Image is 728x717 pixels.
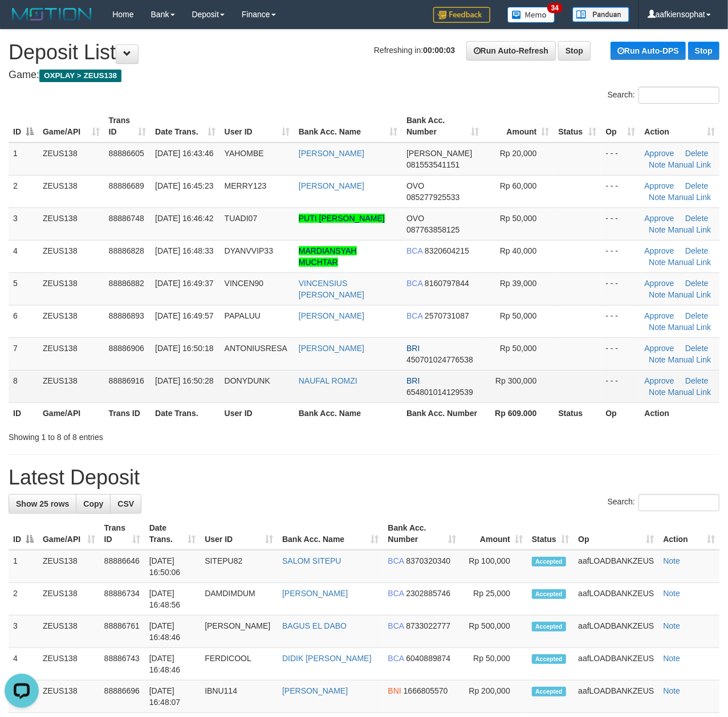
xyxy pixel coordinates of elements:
a: [PERSON_NAME] [299,181,364,190]
a: Note [663,654,680,663]
td: 2 [9,175,38,207]
th: Op: activate to sort column ascending [574,518,658,550]
span: OVO [406,181,424,190]
td: ZEUS138 [38,305,104,337]
span: Accepted [532,622,566,632]
td: [DATE] 16:50:06 [145,550,200,583]
span: 88886828 [109,246,144,255]
span: ANTONIUSRESA [225,344,287,353]
th: Op [601,402,640,423]
a: Delete [685,149,708,158]
th: Trans ID [104,402,151,423]
span: Refreshing in: [374,46,455,55]
td: [DATE] 16:48:46 [145,648,200,681]
span: Copy 8370320340 to clipboard [406,556,450,565]
a: NAUFAL ROMZI [299,376,357,385]
td: [DATE] 16:48:07 [145,681,200,713]
td: 3 [9,207,38,240]
a: [PERSON_NAME] [299,344,364,353]
td: ZEUS138 [38,550,100,583]
a: Note [663,621,680,630]
td: aafLOADBANKZEUS [574,550,658,583]
a: BAGUS EL DABO [282,621,347,630]
th: Status: activate to sort column ascending [527,518,574,550]
a: Copy [76,494,111,514]
span: BCA [406,311,422,320]
th: Bank Acc. Number: activate to sort column ascending [384,518,461,550]
a: DIDIK [PERSON_NAME] [282,654,371,663]
a: Approve [645,376,674,385]
a: Stop [558,41,591,60]
td: - - - [601,305,640,337]
span: OVO [406,214,424,223]
span: Accepted [532,687,566,696]
span: CSV [117,499,134,508]
span: BCA [388,654,404,663]
span: Rp 50,000 [500,311,537,320]
td: ZEUS138 [38,337,104,370]
span: 88886906 [109,344,144,353]
span: BCA [406,246,422,255]
a: Note [649,193,666,202]
span: MERRY123 [225,181,267,190]
span: Rp 39,000 [500,279,537,288]
a: [PERSON_NAME] [282,686,348,695]
span: VINCEN90 [225,279,263,288]
td: 2 [9,583,38,616]
a: CSV [110,494,141,514]
div: Showing 1 to 8 of 8 entries [9,427,295,443]
a: Delete [685,344,708,353]
span: OXPLAY > ZEUS138 [39,70,121,82]
span: 88886916 [109,376,144,385]
td: ZEUS138 [38,583,100,616]
h1: Deposit List [9,41,719,64]
a: [PERSON_NAME] [299,311,364,320]
a: Approve [645,181,674,190]
span: 88886689 [109,181,144,190]
span: 88886882 [109,279,144,288]
th: Game/API [38,402,104,423]
td: 7 [9,337,38,370]
a: Delete [685,279,708,288]
span: [DATE] 16:50:18 [155,344,213,353]
span: BCA [406,279,422,288]
a: [PERSON_NAME] [299,149,364,158]
th: Status: activate to sort column ascending [554,110,601,142]
a: Manual Link [668,160,711,169]
span: Rp 60,000 [500,181,537,190]
span: Rp 50,000 [500,214,537,223]
td: 5 [9,272,38,305]
td: aafLOADBANKZEUS [574,681,658,713]
span: Rp 40,000 [500,246,537,255]
input: Search: [638,494,719,511]
input: Search: [638,87,719,104]
span: Copy 1666805570 to clipboard [404,686,448,695]
label: Search: [608,87,719,104]
th: Game/API: activate to sort column ascending [38,518,100,550]
a: Delete [685,214,708,223]
th: Date Trans. [151,402,220,423]
strong: 00:00:03 [423,46,455,55]
a: MARDIANSYAH MUCHTAR [299,246,357,267]
a: Run Auto-Refresh [466,41,556,60]
td: Rp 500,000 [461,616,527,648]
span: [DATE] 16:45:23 [155,181,213,190]
span: 88886605 [109,149,144,158]
span: BNI [388,686,401,695]
img: MOTION_logo.png [9,6,95,23]
span: Copy 081553541151 to clipboard [406,160,459,169]
span: Accepted [532,557,566,567]
th: Action: activate to sort column ascending [640,110,719,142]
span: Rp 20,000 [500,149,537,158]
td: aafLOADBANKZEUS [574,648,658,681]
td: - - - [601,370,640,402]
th: Bank Acc. Name [294,402,402,423]
span: [DATE] 16:46:42 [155,214,213,223]
span: BRI [406,376,420,385]
th: Trans ID: activate to sort column ascending [104,110,151,142]
a: Approve [645,344,674,353]
td: ZEUS138 [38,648,100,681]
th: Date Trans.: activate to sort column ascending [151,110,220,142]
td: [DATE] 16:48:56 [145,583,200,616]
span: 88886748 [109,214,144,223]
